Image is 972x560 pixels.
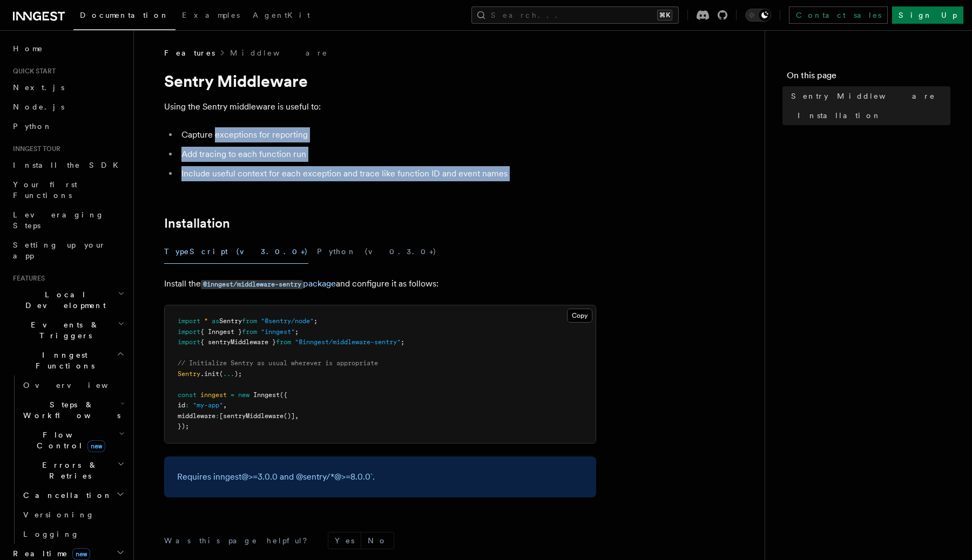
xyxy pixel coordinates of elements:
a: Installation [164,216,230,231]
span: Install the SDK [13,161,125,169]
p: Requires inngest@>=3.0.0 and @sentry/*@>=8.0.0`. [177,469,583,484]
a: Installation [793,106,950,125]
span: Sentry [219,317,242,325]
span: from [276,338,291,346]
a: @inngest/middleware-sentrypackage [201,278,336,289]
span: Local Development [9,289,118,311]
a: Next.js [9,78,127,97]
p: Install the and configure it as follows: [164,276,596,292]
div: Inngest Functions [9,375,127,544]
span: Features [164,47,215,58]
button: Inngest Functions [9,345,127,375]
span: Sentry Middleware [791,91,935,101]
span: Realtime [9,548,90,559]
span: Features [9,274,45,283]
span: Installation [798,110,881,121]
button: Flow Controlnew [19,425,127,455]
button: Events & Triggers [9,315,127,345]
span: from [242,317,257,325]
a: Versioning [19,505,127,524]
span: Errors & Retries [19,460,117,481]
span: ; [314,317,318,325]
code: @inngest/middleware-sentry [201,280,303,289]
span: Documentation [80,11,169,19]
span: Versioning [23,510,94,519]
span: "inngest" [261,328,295,336]
button: Steps & Workflows [19,395,127,425]
span: { sentryMiddleware } [200,338,276,346]
a: Documentation [73,3,175,30]
span: "my-app" [193,401,223,409]
span: ( [219,370,223,378]
button: No [361,532,394,549]
span: : [215,412,219,420]
h1: Sentry Middleware [164,71,596,91]
a: Your first Functions [9,175,127,205]
span: ... [223,370,234,378]
span: AgentKit [253,11,310,19]
span: , [223,401,227,409]
a: AgentKit [246,3,316,29]
button: TypeScript (v3.0.0+) [164,240,308,264]
span: Cancellation [19,490,112,501]
button: Errors & Retries [19,455,127,486]
span: "@sentry/node" [261,317,314,325]
span: import [178,328,200,336]
span: Flow Control [19,429,119,451]
a: Setting up your app [9,235,127,265]
span: const [178,391,197,399]
span: : [185,401,189,409]
a: Examples [175,3,246,29]
a: Contact sales [789,6,888,24]
a: Overview [19,375,127,395]
span: Home [13,43,43,54]
span: Next.js [13,83,64,92]
span: Your first Functions [13,180,77,200]
a: Python [9,117,127,136]
span: import [178,338,200,346]
a: Sign Up [892,6,963,24]
span: Leveraging Steps [13,210,104,230]
span: ()] [283,412,295,420]
kbd: ⌘K [657,10,672,21]
span: { Inngest } [200,328,242,336]
span: Events & Triggers [9,319,118,341]
button: Search...⌘K [471,6,679,24]
span: Python [13,122,52,131]
span: Examples [182,11,240,19]
span: ; [295,328,299,336]
span: Sentry [178,370,200,378]
span: }); [178,422,189,430]
span: new [72,548,90,560]
span: as [212,317,219,325]
span: Logging [23,530,79,538]
span: Overview [23,381,134,390]
span: inngest [200,391,227,399]
span: from [242,328,257,336]
span: Inngest [253,391,280,399]
button: Python (v0.3.0+) [317,240,437,264]
span: id [178,401,185,409]
a: Logging [19,524,127,544]
span: Steps & Workflows [19,399,120,421]
span: ); [234,370,242,378]
a: Install the SDK [9,155,127,175]
li: Capture exceptions for reporting [178,127,596,142]
span: Inngest Functions [9,350,117,371]
button: Copy [567,309,592,323]
p: Using the Sentry middleware is useful to: [164,99,596,114]
a: Middleware [230,47,328,58]
a: Leveraging Steps [9,205,127,235]
span: ; [401,338,404,346]
span: Quick start [9,67,56,76]
button: Yes [328,532,361,549]
span: Setting up your app [13,241,106,260]
li: Include useful context for each exception and trace like function ID and event names [178,166,596,181]
a: Home [9,39,127,58]
span: .init [200,370,219,378]
button: Local Development [9,285,127,315]
span: // Initialize Sentry as usual wherever is appropriate [178,359,378,367]
span: new [238,391,249,399]
span: Node.js [13,103,64,111]
a: Sentry Middleware [787,86,950,106]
